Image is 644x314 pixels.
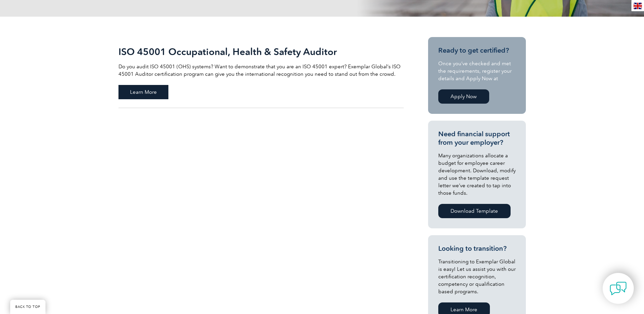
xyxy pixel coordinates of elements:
[438,46,516,55] h3: Ready to get certified?
[438,130,516,147] h3: Need financial support from your employer?
[438,204,511,218] a: Download Template
[118,46,404,57] h2: ISO 45001 Occupational, Health & Safety Auditor
[118,63,404,78] p: Do you audit ISO 45001 (OHS) systems? Want to demonstrate that you are an ISO 45001 expert? Exemp...
[438,258,516,295] p: Transitioning to Exemplar Global is easy! Let us assist you with our certification recognition, c...
[438,89,489,104] a: Apply Now
[633,3,642,9] img: en
[118,37,404,108] a: ISO 45001 Occupational, Health & Safety Auditor Do you audit ISO 45001 (OHS) systems? Want to dem...
[10,300,45,314] a: BACK TO TOP
[118,85,168,99] span: Learn More
[438,244,516,253] h3: Looking to transition?
[610,280,627,297] img: contact-chat.png
[438,60,516,82] p: Once you’ve checked and met the requirements, register your details and Apply Now at
[438,152,516,197] p: Many organizations allocate a budget for employee career development. Download, modify and use th...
